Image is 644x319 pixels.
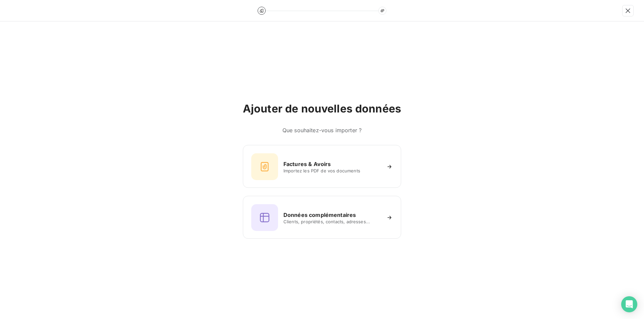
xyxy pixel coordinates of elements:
[243,102,401,115] h2: Ajouter de nouvelles données
[243,126,401,134] h6: Que souhaitez-vous importer ?
[283,160,331,168] h6: Factures & Avoirs
[283,211,356,219] h6: Données complémentaires
[621,296,637,312] div: Open Intercom Messenger
[283,219,381,224] span: Clients, propriétés, contacts, adresses...
[283,168,381,173] span: Importez les PDF de vos documents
